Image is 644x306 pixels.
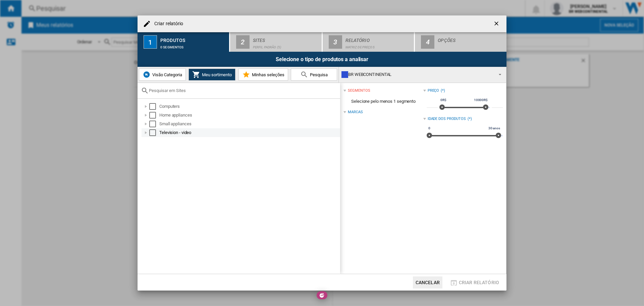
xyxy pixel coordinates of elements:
[428,116,466,122] div: Idade dos produtos
[473,97,489,103] span: 10000R$
[250,72,284,77] span: Minhas seleções
[459,280,499,285] span: Criar relatório
[345,35,412,42] div: Relatório
[490,17,504,31] button: getI18NText('BUTTONS.CLOSE_DIALOG')
[138,52,506,67] div: Selecione o tipo de produtos a analisar
[149,129,159,136] md-checkbox: Select
[139,69,186,81] button: Visão Categoria
[149,112,159,119] md-checkbox: Select
[421,35,434,49] div: 4
[230,32,322,52] button: 2 Sites Perfil padrão (5)
[149,88,337,93] input: Pesquisar em Sites
[160,42,226,49] div: 0 segmentos
[149,103,159,110] md-checkbox: Select
[236,35,250,49] div: 2
[415,32,506,52] button: 4 Opções
[413,276,442,289] button: Cancelar
[329,35,342,49] div: 3
[428,88,439,93] div: Preço
[253,42,319,49] div: Perfil padrão (5)
[238,69,288,81] button: Minhas seleções
[200,72,232,77] span: Meu sortimento
[151,72,182,77] span: Visão Categoria
[291,69,337,81] button: Pesquisa
[143,71,151,79] img: wiser-icon-blue.png
[149,121,159,127] md-checkbox: Select
[189,69,235,81] button: Meu sortimento
[159,112,339,119] div: Home appliances
[160,35,226,42] div: Produtos
[348,88,370,93] div: segmentos
[493,20,501,28] ng-md-icon: getI18NText('BUTTONS.CLOSE_DIALOG')
[343,95,423,108] span: Selecione pelo menos 1 segmento
[439,97,447,103] span: 0R$
[448,276,501,289] button: Criar relatório
[159,103,339,110] div: Computers
[345,42,412,49] div: Matriz de preços
[159,121,339,127] div: Small appliances
[323,32,415,52] button: 3 Relatório Matriz de preços
[341,70,493,79] div: BR WEBCONTINENTAL
[138,32,230,52] button: 1 Produtos 0 segmentos
[144,35,157,49] div: 1
[253,35,319,42] div: Sites
[159,129,339,136] div: Television - video
[438,35,504,42] div: Opções
[427,126,431,131] span: 0
[487,126,501,131] span: 30 anos
[151,20,183,27] h4: Criar relatório
[308,72,328,77] span: Pesquisa
[348,110,363,115] div: Marcas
